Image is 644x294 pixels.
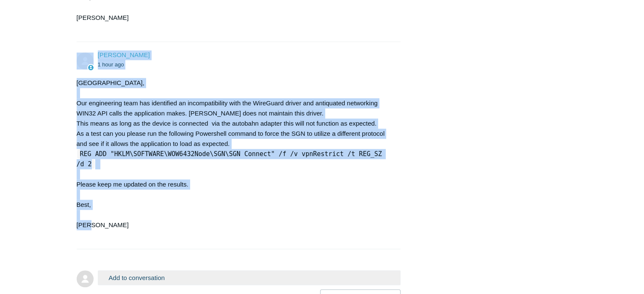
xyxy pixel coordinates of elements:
[98,51,150,58] span: Kris Haire
[77,78,392,240] div: [GEOGRAPHIC_DATA], Our engineering team has identified an incompatibility with the WireGuard driv...
[98,61,124,68] time: 09/12/2025, 09:45
[77,150,382,168] code: REG ADD "HKLM\SOFTWARE\WOW6432Node\SGN\SGN Connect" /f /v vpnRestrict /t REG_SZ /d 2
[98,270,401,285] button: Add to conversation
[98,51,150,58] a: [PERSON_NAME]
